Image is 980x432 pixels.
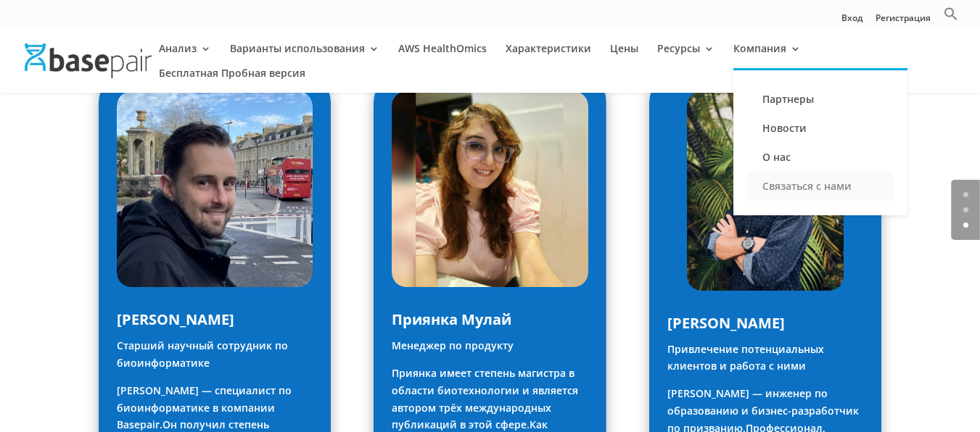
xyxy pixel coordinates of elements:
[944,7,958,21] svg: Search
[963,207,968,212] a: 1
[944,7,958,29] a: Ссылка на Значок Поиска
[748,85,893,114] a: Партнеры
[876,12,931,24] ya-tr-span: Регистрация
[733,43,801,68] a: Компания
[159,66,305,80] ya-tr-span: Бесплатная Пробная версия
[159,43,211,68] a: Анализ
[117,383,292,432] ya-tr-span: [PERSON_NAME] — специалист по биоинформатике в компании Basepair.
[762,179,852,193] ya-tr-span: Связаться с нами
[841,12,862,24] ya-tr-span: Вход
[748,172,893,201] a: Связаться с нами
[657,41,700,55] ya-tr-span: Ресурсы
[748,114,893,143] a: Новости
[230,41,365,55] ya-tr-span: Варианты использования
[506,43,591,68] a: Характеристики
[610,41,638,55] ya-tr-span: Цены
[963,192,968,197] a: 0
[657,43,715,68] a: Ресурсы
[667,313,785,333] ya-tr-span: [PERSON_NAME]
[117,338,288,370] ya-tr-span: Старший научный сотрудник по биоинформатике
[392,310,511,329] ya-tr-span: Приянка Мулай
[392,338,514,352] ya-tr-span: Менеджер по продукту
[398,43,487,68] a: AWS HealthOmics
[506,41,591,55] ya-tr-span: Характеристики
[733,41,786,55] ya-tr-span: Компания
[762,150,791,164] ya-tr-span: О нас
[25,43,152,78] img: Базовая пара
[159,68,305,93] a: Бесплатная Пробная версия
[230,43,379,68] a: Варианты использования
[762,92,814,106] ya-tr-span: Партнеры
[667,342,824,373] ya-tr-span: Привлечение потенциальных клиентов и работа с ними
[876,14,931,29] a: Регистрация
[748,143,893,172] a: О нас
[610,43,638,68] a: Цены
[762,121,807,135] ya-tr-span: Новости
[392,366,578,431] ya-tr-span: Приянка имеет степень магистра в области биотехнологии и является автором трёх международных публ...
[159,41,197,55] ya-tr-span: Анализ
[963,223,968,228] a: 2
[117,310,234,329] ya-tr-span: [PERSON_NAME]
[841,14,862,29] a: Вход
[398,41,487,55] ya-tr-span: AWS HealthOmics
